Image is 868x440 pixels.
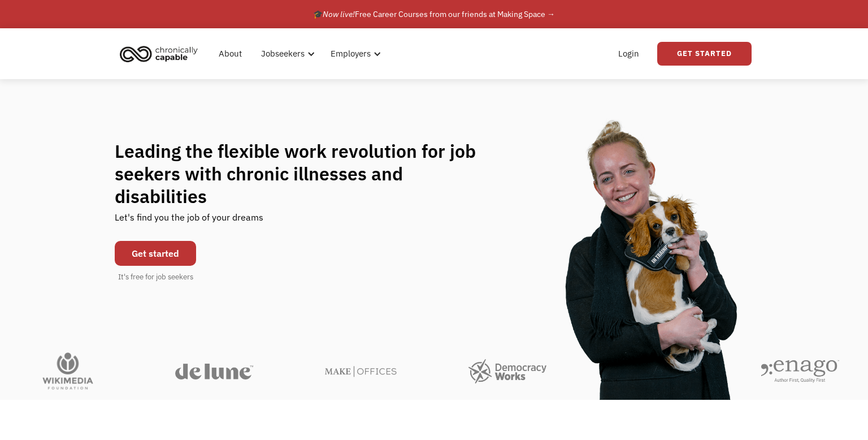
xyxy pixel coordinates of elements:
[115,208,263,235] div: Let's find you the job of your dreams
[611,36,646,72] a: Login
[323,9,355,19] em: Now live!
[324,36,384,72] div: Employers
[254,36,318,72] div: Jobseekers
[212,36,249,72] a: About
[115,140,498,208] h1: Leading the flexible work revolution for job seekers with chronic illnesses and disabilities
[118,271,193,283] div: It's free for job seekers
[331,47,371,61] div: Employers
[116,41,206,66] a: home
[313,7,555,21] div: 🎓 Free Career Courses from our friends at Making Space →
[115,241,196,266] a: Get started
[657,42,752,66] a: Get Started
[261,47,305,61] div: Jobseekers
[116,41,201,66] img: Chronically Capable logo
